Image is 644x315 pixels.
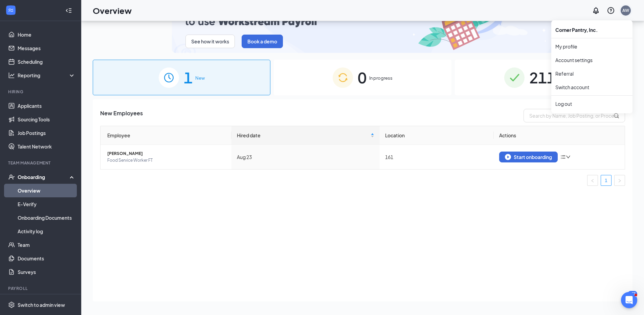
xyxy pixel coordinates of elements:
div: Switch to admin view [18,301,65,308]
a: My profile [555,43,628,50]
svg: Settings [8,301,15,308]
div: Hiring [8,89,74,95]
span: 1 [184,66,193,89]
div: Team Management [8,160,74,166]
svg: WorkstreamLogo [7,7,14,14]
a: Overview [18,184,75,197]
a: Switch account [555,84,589,90]
div: Corner Pantry, Inc. [551,23,632,37]
h1: Overview [93,5,132,16]
span: 0 [358,66,367,89]
div: AW [622,7,629,13]
a: Onboarding Documents [18,211,75,224]
div: Log out [555,100,628,107]
a: 1 [601,175,611,185]
button: right [614,175,625,186]
span: New [195,75,205,81]
span: down [566,155,571,159]
div: Payroll [8,286,74,291]
a: Talent Network [18,140,75,153]
svg: Collapse [65,7,72,14]
button: Book a demo [242,35,283,48]
a: Surveys [18,265,75,279]
a: Applicants [18,99,75,113]
span: New Employees [100,109,143,122]
span: Food Service Worker FT [107,157,226,164]
th: Actions [494,126,625,145]
a: E-Verify [18,197,75,211]
button: left [587,175,598,186]
a: Messages [18,41,75,55]
span: 211 [529,66,556,89]
span: left [591,179,595,183]
div: Reporting [18,72,76,79]
td: 161 [380,145,494,169]
button: See how it works [185,35,235,48]
svg: Notifications [592,6,600,15]
a: Sourcing Tools [18,113,75,126]
a: Team [18,238,75,252]
iframe: Intercom live chat [621,292,637,308]
li: Next Page [614,175,625,186]
button: Start onboarding [499,152,558,162]
div: Onboarding [18,174,70,180]
span: [PERSON_NAME] [107,150,226,157]
div: 177 [628,291,637,297]
span: bars [560,154,566,160]
svg: QuestionInfo [607,6,615,15]
a: Referral [555,70,628,77]
a: Scheduling [18,55,75,68]
input: Search by Name, Job Posting, or Process [524,109,625,122]
span: Hired date [237,132,369,139]
li: 1 [601,175,612,186]
div: Start onboarding [505,154,552,160]
th: Employee [101,126,231,145]
a: Job Postings [18,126,75,140]
a: Activity log [18,224,75,238]
a: Home [18,28,75,41]
a: Account settings [555,57,628,63]
span: right [618,179,622,183]
div: Aug 23 [237,153,374,161]
th: Location [380,126,494,145]
svg: Analysis [8,72,15,79]
a: Documents [18,252,75,265]
svg: UserCheck [8,174,15,180]
span: In progress [369,75,393,81]
li: Previous Page [587,175,598,186]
